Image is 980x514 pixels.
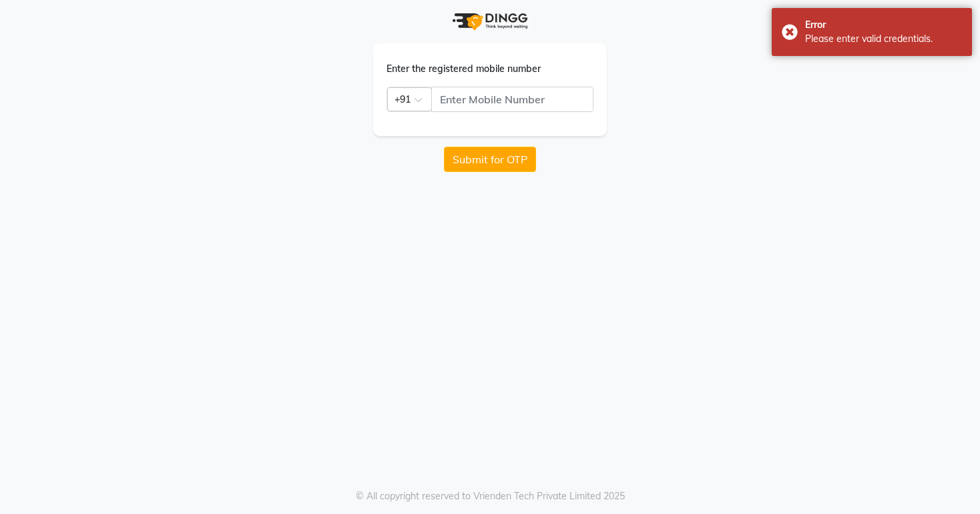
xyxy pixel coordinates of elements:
[805,18,962,32] div: Error
[444,147,536,172] button: Submit for OTP
[453,13,527,30] img: logo.png
[387,62,593,76] div: Enter the registered mobile number
[431,87,593,112] input: Enter Mobile Number
[805,32,962,46] div: Please enter valid credentials.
